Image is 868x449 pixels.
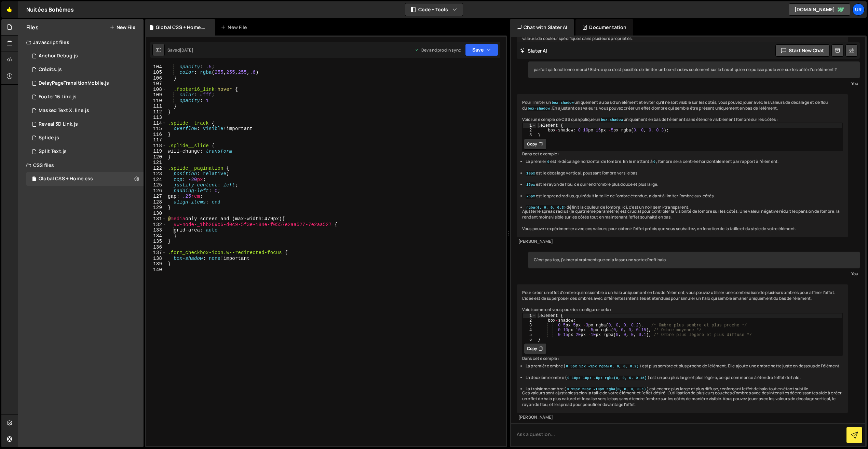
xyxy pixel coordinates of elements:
h2: Files [26,24,39,31]
div: 1 [523,123,536,128]
div: Saved [167,47,193,53]
div: 12959/32449.js [26,145,144,158]
div: Crédits.js [39,67,62,73]
div: 3 [523,133,536,138]
code: 10px [526,171,536,176]
div: 105 [146,70,166,75]
div: 136 [146,244,166,250]
div: Nuitées Bohèmes [26,5,74,14]
div: Anchor Debug.js [39,53,78,59]
div: 128 [146,199,166,205]
div: Documentation [575,19,633,36]
button: Copy [524,139,547,150]
div: 12959/31875.js [26,63,144,76]
div: 12959/32678.js [26,90,144,104]
code: rgba(0, 0, 0, 0.3) [526,205,567,210]
div: 127 [146,194,166,199]
div: Chat with Slater AI [510,19,574,36]
div: 12959/31877.css [26,172,144,186]
div: 126 [146,188,166,194]
div: 109 [146,92,166,98]
div: 131 [146,216,166,222]
div: 1 [523,313,536,318]
div: 125 [146,182,166,188]
div: 111 [146,103,166,109]
div: Footer 16 Link.js [39,94,77,100]
div: 140 [146,267,166,273]
div: [PERSON_NAME] [518,415,846,420]
div: Global CSS + Home.css [39,176,93,182]
div: 121 [146,160,166,166]
div: 139 [146,261,166,267]
div: 2 [523,128,536,133]
div: 12959/32007.js [26,76,144,90]
code: 0 [653,159,656,164]
li: est le décalage vertical, poussant l'ombre vers le bas. [526,170,843,176]
code: 0 [547,159,550,164]
div: 118 [146,143,166,149]
li: Le premier est le décalage horizontal de l'ombre. En le mettant à , l'ombre sera centrée horizont... [526,159,843,165]
div: 135 [146,239,166,244]
div: 130 [146,211,166,216]
div: Masked Text X .line.js [39,108,89,114]
code: -5px [526,194,536,199]
li: La troisième ombre ( ) est encore plus large et plus diffuse, renforçant l'effet de halo tout en ... [526,386,843,392]
li: est le rayon de flou, ce qui rend l'ombre plus douce et plus large. [526,182,843,187]
div: You [530,270,858,277]
div: Javascript files [18,36,144,49]
div: 12959/31876.js [26,117,144,131]
div: 117 [146,137,166,143]
div: 138 [146,256,166,262]
li: est le spread radius, qui réduit la taille de l'ombre étendue, aidant à limiter l'ombre aux côtés. [526,193,843,199]
div: parfait ça fonctionne merci ! Est-ce que c'est possible de limiter un box-shadow seulement sur le... [528,61,860,78]
button: Save [465,44,498,56]
div: 120 [146,154,166,160]
div: 5 [523,333,536,337]
div: Dev and prod in sync [415,47,461,53]
div: 3 [523,323,536,328]
code: 15px [526,182,536,187]
a: UR [852,3,865,16]
div: 104 [146,64,166,70]
button: Start new chat [775,44,830,57]
code: box-shadow [600,117,624,122]
div: 137 [146,250,166,256]
div: CSS files [18,158,144,172]
div: New File [221,24,249,31]
div: 106 [146,75,166,81]
div: 4 [523,328,536,333]
button: Code + Tools [405,3,463,16]
button: New File [110,25,135,30]
div: 2 [523,318,536,323]
div: DelayPageTransitionMobile.js [39,80,109,86]
a: [DOMAIN_NAME] [789,3,850,16]
div: Pour créer un effet d'ombre qui ressemble à un halo uniquement en bas de l'élément, vous pouvez u... [517,284,848,413]
div: 12959/32738.js [26,104,144,117]
div: Global CSS + Home.css [156,24,207,31]
li: définit la couleur de l'ombre; ici, c'est un noir semi-transparent. [526,205,843,210]
div: 6 [523,337,536,342]
li: La deuxième ombre ( ) est un peu plus large et plus légère, ce qui commence à étendre l'effet de ... [526,375,843,381]
div: 107 [146,81,166,87]
div: 12959/33498.js [26,131,144,145]
div: 124 [146,177,166,183]
div: 129 [146,205,166,211]
div: 116 [146,132,166,138]
div: 114 [146,121,166,126]
code: 0 10px 10px -5px rgba(0, 0, 0, 0.15) [567,376,648,380]
div: 122 [146,166,166,171]
div: 110 [146,98,166,104]
div: 112 [146,109,166,115]
code: 0 5px 5px -3px rgba(0, 0, 0, 0.2) [565,364,639,369]
div: 133 [146,227,166,233]
div: 115 [146,126,166,132]
div: 132 [146,222,166,228]
code: box-shadow [527,106,551,111]
div: Splide.js [39,135,59,141]
div: C'est pas top, j'aimerai vraiment que cela fasse une sorte d'eeft halo [528,252,860,268]
div: 134 [146,233,166,239]
div: You [530,80,858,87]
div: 12959/36447.js [26,49,144,63]
div: [DATE] [180,47,193,53]
div: [PERSON_NAME] [518,239,846,244]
